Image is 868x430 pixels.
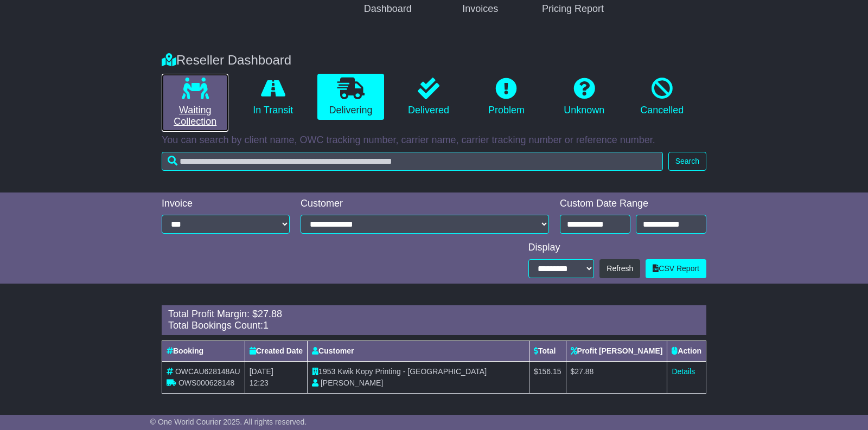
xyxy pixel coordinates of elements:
[668,152,706,171] button: Search
[337,367,487,376] span: Kwik Kopy Printing - [GEOGRAPHIC_DATA]
[672,367,695,376] a: Details
[156,53,712,68] div: Reseller Dashboard
[560,198,706,210] div: Custom Date Range
[162,341,245,361] th: Booking
[599,259,640,278] button: Refresh
[538,367,561,376] span: 156.15
[529,361,566,393] td: $
[250,367,273,376] span: [DATE]
[168,309,700,320] div: Total Profit Margin: $
[317,74,384,120] a: Delivering
[529,341,566,361] th: Total
[162,134,706,146] p: You can search by client name, OWC tracking number, carrier name, carrier tracking number or refe...
[168,320,700,332] div: Total Bookings Count:
[575,367,593,376] span: 27.88
[318,367,335,376] span: 1953
[162,198,290,210] div: Invoice
[566,341,667,361] th: Profit [PERSON_NAME]
[239,74,306,120] a: In Transit
[566,361,667,393] td: $
[528,242,707,254] div: Display
[263,320,269,331] span: 1
[629,74,695,120] a: Cancelled
[178,378,235,387] span: OWS000628148
[551,74,617,120] a: Unknown
[646,259,706,278] a: CSV Report
[301,198,549,210] div: Customer
[162,74,228,132] a: Waiting Collection
[667,341,706,361] th: Action
[321,378,383,387] span: [PERSON_NAME]
[258,309,282,319] span: 27.88
[150,418,307,426] span: © One World Courier 2025. All rights reserved.
[473,74,540,120] a: Problem
[308,341,529,361] th: Customer
[175,367,240,376] span: OWCAU628148AU
[395,74,462,120] a: Delivered
[250,378,269,387] span: 12:23
[245,341,307,361] th: Created Date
